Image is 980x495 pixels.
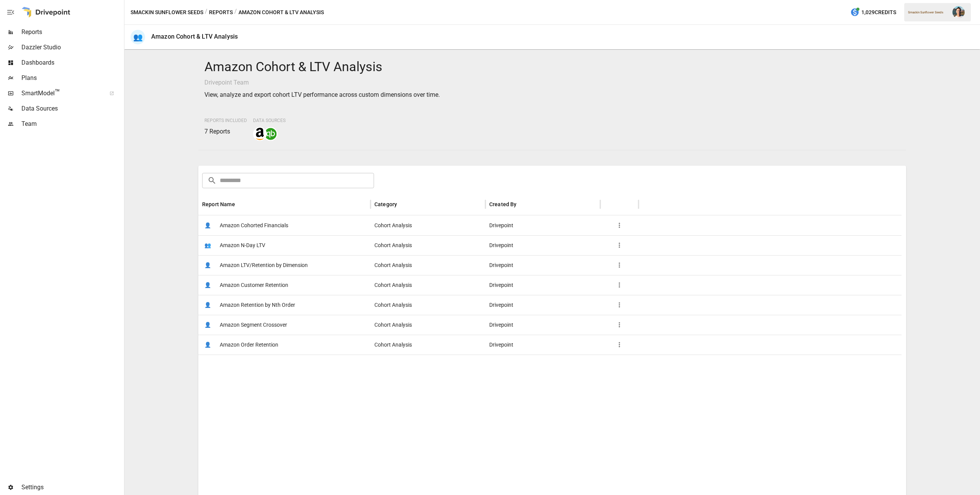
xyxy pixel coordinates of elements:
img: amazon [254,128,266,140]
button: Sort [398,199,408,210]
span: 👥 [202,239,214,251]
div: Drivepoint [485,215,600,235]
div: Drivepoint [485,295,600,315]
span: 👤 [202,299,214,311]
button: Sort [518,199,528,210]
div: Cohort Analysis [371,235,485,255]
span: Plans [21,73,122,83]
div: Cohort Analysis [371,295,485,315]
h4: Amazon Cohort & LTV Analysis [204,59,900,75]
img: quickbooks [265,128,277,140]
button: 1,029Credits [847,5,899,20]
div: 👥 [131,30,145,44]
span: 👤 [202,259,214,271]
span: Data Sources [21,104,122,113]
div: Drivepoint [485,235,600,255]
div: Created By [489,201,517,207]
div: / [234,8,237,17]
span: 👤 [202,279,214,291]
span: Amazon Segment Crossover [220,315,287,335]
span: ™ [55,88,60,97]
span: 👤 [202,339,214,350]
div: Drivepoint [485,255,600,275]
div: Cohort Analysis [371,335,485,355]
span: Team [21,119,122,129]
p: Drivepoint Team [204,78,900,87]
div: Cohort Analysis [371,255,485,275]
button: Smackin Sunflower Seeds [131,8,203,17]
span: Data Sources [253,118,286,123]
span: Dazzler Studio [21,43,122,52]
p: View, analyze and export cohort LTV performance across custom dimensions over time. [204,90,900,99]
span: Amazon Cohorted Financials [220,216,288,235]
span: 👤 [202,220,214,231]
span: SmartModel [21,89,101,98]
div: Report Name [202,201,235,207]
div: Cohort Analysis [371,275,485,295]
div: Drivepoint [485,275,600,295]
span: Amazon Retention by Nth Order [220,295,295,315]
div: Amazon Cohort & LTV Analysis [151,33,238,40]
div: Category [374,201,397,207]
div: Drivepoint [485,315,600,335]
span: Amazon N-Day LTV [220,236,265,255]
span: 👤 [202,319,214,331]
span: Amazon Customer Retention [220,275,288,295]
span: Settings [21,483,122,492]
span: Amazon Order Retention [220,335,278,355]
span: Reports Included [204,118,247,123]
button: Reports [209,8,233,17]
span: Reports [21,28,122,37]
div: Cohort Analysis [371,215,485,235]
div: Cohort Analysis [371,315,485,335]
button: Sort [236,199,247,210]
span: Amazon LTV/Retention by Dimension [220,256,308,275]
div: / [205,8,207,17]
div: Drivepoint [485,335,600,355]
div: Smackin Sunflower Seeds [908,11,948,14]
p: 7 Reports [204,127,247,136]
span: 1,029 Credits [861,8,896,17]
span: Dashboards [21,58,122,67]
